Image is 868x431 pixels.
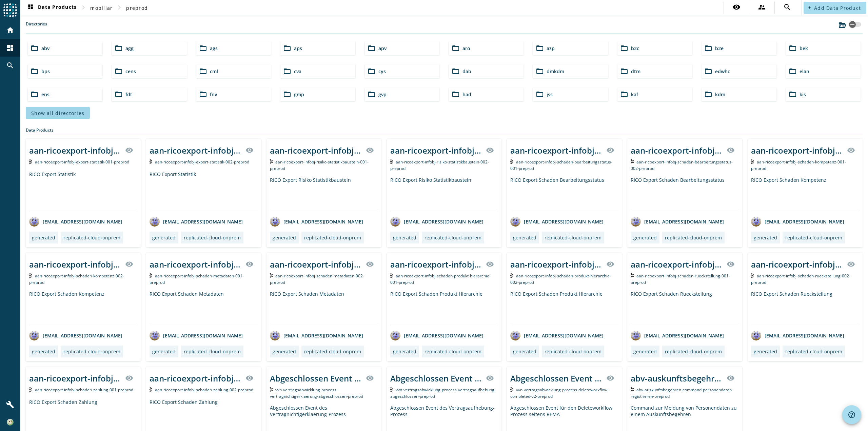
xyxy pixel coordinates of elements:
div: [EMAIL_ADDRESS][DOMAIN_NAME] [270,330,363,340]
button: preprod [123,2,151,14]
span: gvp [378,91,387,98]
div: aan-ricoexport-infobj-schaden-metadaten-002-_stage_ [270,259,362,270]
div: aan-ricoexport-infobj-schaden-produkt-hierarchie-001-_stage_ [390,259,482,270]
div: RICO Export Statistik [150,171,258,211]
span: Kafka Topic: aan-ricoexport-infobj-risiko-statistikbaustein-001-preprod [270,159,369,171]
mat-icon: folder_open [368,44,376,52]
div: replicated-cloud-onprem [304,234,361,241]
img: Kafka Topic: aan-ricoexport-infobj-schaden-metadaten-002-preprod [270,273,273,278]
button: Show all directories [26,107,90,119]
img: Kafka Topic: aan-ricoexport-infobj-risiko-statistikbaustein-001-preprod [270,159,273,164]
div: RICO Export Schaden Kompetenz [29,291,137,325]
mat-icon: folder_open [620,44,628,52]
div: replicated-cloud-onprem [63,234,120,241]
div: generated [32,234,55,241]
div: generated [273,348,296,355]
mat-icon: folder_open [536,44,544,52]
div: generated [633,234,657,241]
div: replicated-cloud-onprem [63,348,120,355]
img: Kafka Topic: aan-ricoexport-infobj-schaden-rueckstellung-002-preprod [751,273,754,278]
span: agg [125,45,134,52]
mat-icon: folder_open [536,67,544,75]
span: Kafka Topic: aan-ricoexport-infobj-schaden-bearbeitungsstatus-002-preprod [631,159,733,171]
mat-icon: visibility [245,374,254,382]
div: generated [152,234,176,241]
div: RICO Export Schaden Kompetenz [751,177,859,211]
span: gmp [294,91,304,98]
span: Kafka Topic: aan-ricoexport-infobj-schaden-bearbeitungsstatus-001-preprod [510,159,612,171]
span: elan [800,68,809,75]
span: cens [125,68,136,75]
img: Kafka Topic: vvn-vertragsabwicklung-process-deleteworkflow-completed-v2-preprod [510,387,513,392]
span: kaf [631,91,638,98]
span: abv [41,45,50,52]
mat-icon: folder_open [452,44,460,52]
mat-icon: dashboard [6,44,14,52]
mat-icon: folder_open [115,67,123,75]
div: RICO Export Schaden Metadaten [150,291,258,325]
div: RICO Export Schaden Produkt Hierarchie [390,291,498,325]
div: aan-ricoexport-infobj-risiko-statistikbaustein-002-_stage_ [390,145,482,156]
span: fdt [125,91,132,98]
mat-icon: folder_open [115,90,123,98]
span: Kafka Topic: aan-ricoexport-infobj-schaden-metadaten-002-preprod [270,273,364,285]
span: Kafka Topic: aan-ricoexport-infobj-schaden-kompetenz-001-preprod [751,159,846,171]
span: ens [41,91,50,98]
div: [EMAIL_ADDRESS][DOMAIN_NAME] [29,330,122,340]
div: replicated-cloud-onprem [665,348,722,355]
img: Kafka Topic: aan-ricoexport-infobj-schaden-rueckstellung-001-preprod [631,273,634,278]
div: [EMAIL_ADDRESS][DOMAIN_NAME] [510,216,604,227]
mat-icon: dashboard [26,4,35,12]
img: avatar [390,216,400,227]
div: RICO Export Schaden Rueckstellung [631,291,739,325]
span: dmkdm [547,68,564,75]
mat-icon: folder_open [789,90,797,98]
mat-icon: visibility [366,374,374,382]
span: Kafka Topic: vvn-vertragsabwicklung-process-deleteworkflow-completed-v2-preprod [510,387,609,399]
mat-icon: visibility [732,3,741,11]
mat-icon: visibility [125,374,133,382]
mat-icon: folder_open [31,67,39,75]
mat-icon: visibility [366,146,374,154]
span: Add Data Product [814,5,861,11]
div: Abgeschlossen Event für den Deleteworkflow Prozess seitens REMA [510,373,602,384]
img: Kafka Topic: abv-auskunftsbegehren-command-personendaten-registrieren-preprod [631,387,634,392]
span: Data Products [26,4,77,12]
div: generated [633,348,657,355]
div: [EMAIL_ADDRESS][DOMAIN_NAME] [631,330,724,340]
mat-icon: folder_open [368,67,376,75]
img: Kafka Topic: aan-ricoexport-infobj-export-statistik-001-preprod [29,159,32,164]
span: b2e [715,45,724,52]
img: avatar [510,216,520,227]
mat-icon: visibility [486,146,494,154]
div: RICO Export Schaden Bearbeitungsstatus [510,177,618,211]
img: Kafka Topic: aan-ricoexport-infobj-schaden-produkt-hierarchie-002-preprod [510,273,513,278]
img: Kafka Topic: aan-ricoexport-infobj-schaden-produkt-hierarchie-001-preprod [390,273,393,278]
img: spoud-logo.svg [3,3,17,17]
span: Kafka Topic: aan-ricoexport-infobj-export-statistik-001-preprod [35,159,129,165]
mat-icon: folder_open [536,90,544,98]
mat-icon: visibility [847,146,855,154]
mat-icon: visibility [847,260,855,268]
img: Kafka Topic: aan-ricoexport-infobj-schaden-zahlung-002-preprod [150,387,153,392]
div: [EMAIL_ADDRESS][DOMAIN_NAME] [270,216,363,227]
div: replicated-cloud-onprem [785,234,842,241]
img: ec224fcbfb964c1fe171c344a0432df5 [7,419,14,426]
div: generated [32,348,55,355]
mat-icon: folder_open [368,90,376,98]
div: aan-ricoexport-infobj-schaden-kompetenz-002-_stage_ [29,259,121,270]
img: avatar [29,330,39,340]
div: [EMAIL_ADDRESS][DOMAIN_NAME] [390,216,484,227]
span: Show all directories [31,110,84,116]
div: replicated-cloud-onprem [665,234,722,241]
span: kis [800,91,806,98]
div: generated [152,348,176,355]
span: Kafka Topic: aan-ricoexport-infobj-schaden-zahlung-002-preprod [155,387,253,393]
img: avatar [510,330,520,340]
div: [EMAIL_ADDRESS][DOMAIN_NAME] [751,216,844,227]
mat-icon: visibility [606,260,614,268]
span: bps [41,68,50,75]
img: avatar [751,330,761,340]
div: aan-ricoexport-infobj-schaden-bearbeitungsstatus-002-_stage_ [631,145,723,156]
span: edwhc [715,68,730,75]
